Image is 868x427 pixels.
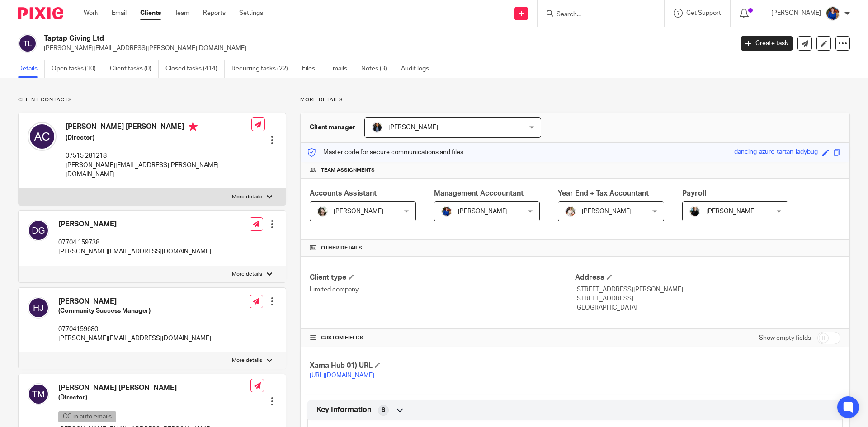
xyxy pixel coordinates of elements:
[232,271,262,278] p: More details
[682,190,706,197] span: Payroll
[58,238,211,247] p: 07704 159738
[175,9,189,18] a: Team
[771,9,821,18] p: [PERSON_NAME]
[826,6,840,21] img: Nicole.jpeg
[28,220,49,241] img: svg%3E
[140,9,161,18] a: Clients
[18,7,63,19] img: Pixie
[239,9,263,18] a: Settings
[44,44,727,53] p: [PERSON_NAME][EMAIL_ADDRESS][PERSON_NAME][DOMAIN_NAME]
[686,10,721,16] span: Get Support
[112,9,127,18] a: Email
[329,60,354,78] a: Emails
[18,34,37,53] img: svg%3E
[58,411,116,422] p: CC in auto emails
[310,190,377,197] span: Accounts Assistant
[189,122,198,131] i: Primary
[372,122,382,133] img: martin-hickman.jpg
[300,96,850,103] p: More details
[28,122,57,151] img: svg%3E
[58,393,250,402] h5: (Director)
[556,11,637,19] input: Search
[434,190,524,197] span: Management Acccountant
[321,244,362,252] span: Other details
[310,123,355,132] h3: Client manager
[582,208,632,215] span: [PERSON_NAME]
[382,406,385,415] span: 8
[28,383,49,405] img: svg%3E
[689,206,700,217] img: nicky-partington.jpg
[734,147,818,158] div: dancing-azure-tartan-ladybug
[575,273,840,282] h4: Address
[203,9,226,18] a: Reports
[361,60,394,78] a: Notes (3)
[66,122,251,133] h4: [PERSON_NAME] [PERSON_NAME]
[388,124,438,131] span: [PERSON_NAME]
[58,383,250,393] h4: [PERSON_NAME] [PERSON_NAME]
[316,405,371,415] span: Key Information
[58,247,211,256] p: [PERSON_NAME][EMAIL_ADDRESS][DOMAIN_NAME]
[58,306,211,315] h5: (Community Success Manager)
[58,325,211,334] p: 07704159680
[575,285,840,294] p: [STREET_ADDRESS][PERSON_NAME]
[321,167,375,174] span: Team assignments
[18,60,45,78] a: Details
[706,208,756,215] span: [PERSON_NAME]
[441,206,452,217] img: Nicole.jpeg
[575,303,840,312] p: [GEOGRAPHIC_DATA]
[28,297,49,319] img: svg%3E
[232,193,262,201] p: More details
[58,220,211,229] h4: [PERSON_NAME]
[84,9,98,18] a: Work
[310,334,575,342] h4: CUSTOM FIELDS
[458,208,508,215] span: [PERSON_NAME]
[565,206,576,217] img: Kayleigh%20Henson.jpeg
[310,285,575,294] p: Limited company
[58,297,211,306] h4: [PERSON_NAME]
[558,190,649,197] span: Year End + Tax Accountant
[232,357,262,364] p: More details
[310,361,575,371] h4: Xama Hub 01) URL
[741,36,793,51] a: Create task
[52,60,103,78] a: Open tasks (10)
[231,60,295,78] a: Recurring tasks (22)
[307,148,463,157] p: Master code for secure communications and files
[310,273,575,282] h4: Client type
[66,161,251,179] p: [PERSON_NAME][EMAIL_ADDRESS][PERSON_NAME][DOMAIN_NAME]
[58,334,211,343] p: [PERSON_NAME][EMAIL_ADDRESS][DOMAIN_NAME]
[759,333,811,343] label: Show empty fields
[18,96,286,103] p: Client contacts
[401,60,436,78] a: Audit logs
[302,60,322,78] a: Files
[310,372,374,379] a: [URL][DOMAIN_NAME]
[110,60,159,78] a: Client tasks (0)
[317,206,328,217] img: barbara-raine-.jpg
[66,151,251,160] p: 07515 281218
[165,60,225,78] a: Closed tasks (414)
[44,34,590,43] h2: Taptap Giving Ltd
[575,294,840,303] p: [STREET_ADDRESS]
[334,208,383,215] span: [PERSON_NAME]
[66,133,251,142] h5: (Director)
